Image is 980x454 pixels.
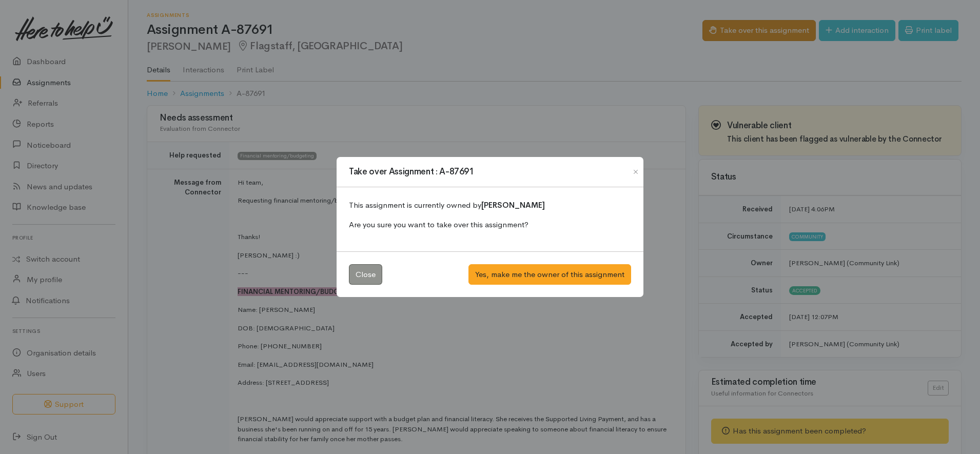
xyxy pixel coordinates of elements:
[349,200,631,211] p: This assignment is currently owned by
[349,264,382,285] button: Close
[468,264,631,285] button: Yes, make me the owner of this assignment
[349,219,631,231] p: Are you sure you want to take over this assignment?
[481,200,545,210] b: [PERSON_NAME]
[628,166,644,178] button: Close
[349,165,474,179] h1: Take over Assignment : A-87691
